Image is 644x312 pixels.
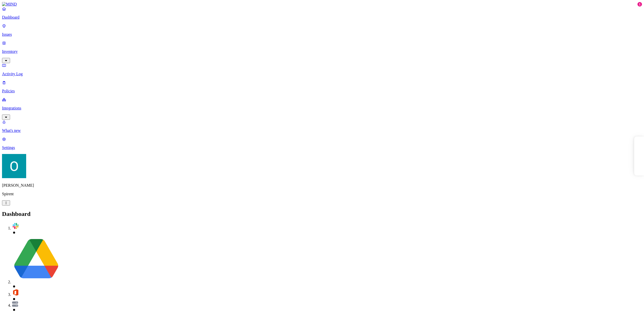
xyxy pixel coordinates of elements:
p: Spirent [2,192,642,196]
a: What's new [2,120,642,133]
img: svg%3e [12,301,18,307]
p: Settings [2,145,642,150]
p: Dashboard [2,15,642,20]
img: Ofir Englard [2,154,26,178]
p: [PERSON_NAME] [2,183,642,188]
img: MIND [2,2,17,7]
a: Dashboard [2,7,642,20]
img: svg%3e [12,235,60,283]
a: Settings [2,137,642,150]
a: Issues [2,24,642,37]
img: svg%3e [12,289,19,296]
img: svg%3e [12,222,19,229]
p: Integrations [2,106,642,110]
p: Activity Log [2,72,642,76]
a: MIND [2,2,642,7]
p: Policies [2,89,642,93]
a: Integrations [2,97,642,119]
p: Issues [2,32,642,37]
a: Inventory [2,41,642,62]
h2: Dashboard [2,211,642,217]
p: Inventory [2,49,642,54]
div: 1 [637,2,642,7]
p: What's new [2,128,642,133]
a: Activity Log [2,63,642,76]
a: Policies [2,80,642,93]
